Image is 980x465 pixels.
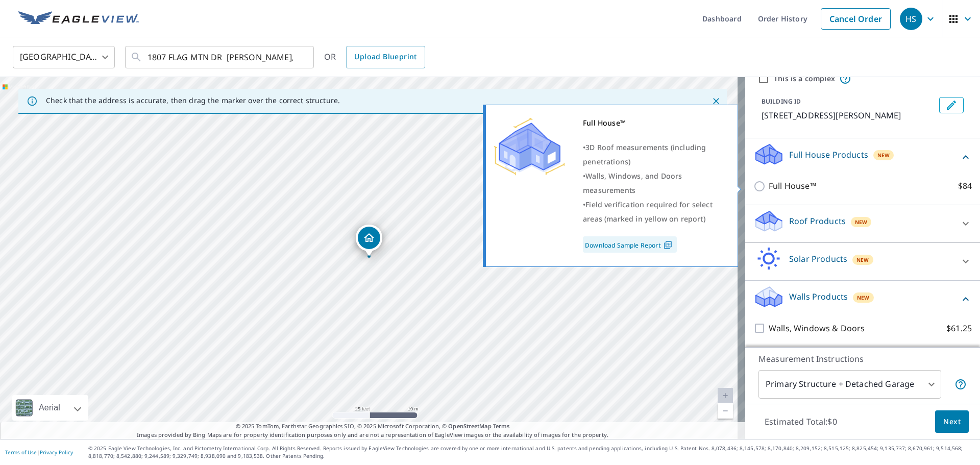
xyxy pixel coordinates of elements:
p: $84 [958,180,972,192]
p: Estimated Total: $0 [756,410,845,433]
input: Search by address or latitude-longitude [148,43,293,71]
span: New [877,151,890,159]
div: • [583,169,725,198]
div: Roof ProductsNew [753,209,972,238]
span: New [856,256,869,264]
img: EV Logo [18,11,139,27]
img: Premium [494,116,565,177]
span: Upload Blueprint [354,51,416,63]
div: [GEOGRAPHIC_DATA] [13,43,115,71]
div: Walls ProductsNew [753,285,972,314]
div: Dropped pin, building 1, Residential property, 1807 Flag Mountain Dr Pierre, SD 57501 [356,225,382,256]
a: Current Level 20, Zoom In Disabled [718,388,733,403]
div: Solar ProductsNew [753,247,972,276]
button: Next [935,410,969,433]
button: Edit building 1 [939,97,964,113]
a: OpenStreetMap [448,422,491,430]
div: HS [900,8,922,30]
div: Full House ProductsNew [753,142,972,172]
a: Terms of Use [5,449,37,456]
span: New [855,218,868,226]
span: 3D Roof measurements (including penetrations) [583,142,706,166]
a: Privacy Policy [40,449,73,456]
a: Download Sample Report [583,236,677,253]
span: Next [943,415,961,428]
img: Pdf Icon [661,240,675,250]
p: Walls, Windows & Doors [769,322,865,335]
div: Full House™ [583,116,725,130]
span: New [857,293,870,302]
a: Cancel Order [821,8,891,30]
span: Walls, Windows, and Doors measurements [583,171,682,195]
p: Full House™ [769,180,816,192]
div: Aerial [36,395,63,421]
p: Check that the address is accurate, then drag the marker over the correct structure. [46,96,340,105]
p: © 2025 Eagle View Technologies, Inc. and Pictometry International Corp. All Rights Reserved. Repo... [88,445,975,460]
a: Upload Blueprint [346,46,425,68]
div: Primary Structure + Detached Garage [758,370,941,399]
a: Terms [493,422,510,430]
button: Close [709,94,723,108]
p: BUILDING ID [762,97,801,106]
p: [STREET_ADDRESS][PERSON_NAME] [762,109,935,121]
p: Measurement Instructions [758,353,967,365]
span: Your report will include the primary structure and a detached garage if one exists. [954,378,967,390]
span: Field verification required for select areas (marked in yellow on report) [583,200,713,224]
p: Roof Products [789,215,846,227]
p: | [5,449,73,455]
p: Solar Products [789,253,847,265]
div: OR [324,46,425,68]
div: Aerial [12,395,88,421]
p: Full House Products [789,149,868,161]
div: • [583,140,725,169]
a: Current Level 20, Zoom Out [718,403,733,419]
p: $61.25 [946,322,972,335]
label: This is a complex [774,74,835,84]
span: © 2025 TomTom, Earthstar Geographics SIO, © 2025 Microsoft Corporation, © [236,422,510,431]
div: • [583,198,725,226]
p: Walls Products [789,290,848,303]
